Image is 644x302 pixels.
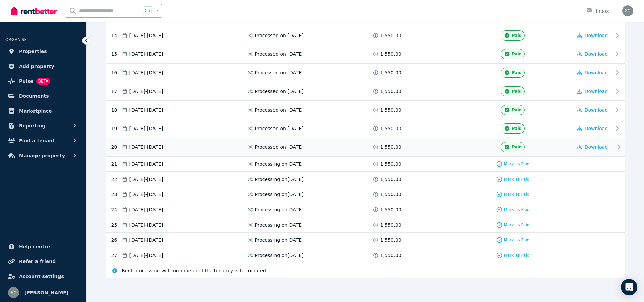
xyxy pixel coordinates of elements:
[585,89,608,94] span: Download
[585,33,608,38] span: Download
[255,222,304,228] span: Processing on [DATE]
[512,33,522,38] span: Paid
[129,252,163,259] span: [DATE] - [DATE]
[255,144,304,150] span: Processed on [DATE]
[111,30,121,41] div: 14
[36,78,50,85] span: BETA
[504,237,530,243] span: Mark as Paid
[380,176,401,183] span: 1,550.00
[111,86,121,96] div: 17
[19,242,50,251] span: Help centre
[129,191,163,198] span: [DATE] - [DATE]
[577,107,608,113] button: Download
[111,222,121,228] div: 25
[512,144,522,150] span: Paid
[143,6,153,15] span: Ctrl
[380,206,401,213] span: 1,550.00
[380,252,401,259] span: 1,550.00
[156,8,159,14] span: k
[129,69,163,76] span: [DATE] - [DATE]
[5,89,81,103] a: Documents
[504,161,530,167] span: Mark as Paid
[577,32,608,39] button: Download
[24,288,68,297] span: [PERSON_NAME]
[255,161,304,167] span: Processing on [DATE]
[380,51,401,57] span: 1,550.00
[5,149,81,162] button: Manage property
[585,8,609,15] div: Inbox
[255,32,304,39] span: Processed on [DATE]
[380,144,401,150] span: 1,550.00
[111,191,121,198] div: 23
[255,206,304,213] span: Processing on [DATE]
[255,107,304,113] span: Processed on [DATE]
[504,222,530,228] span: Mark as Paid
[19,62,54,70] span: Add property
[129,161,163,167] span: [DATE] - [DATE]
[19,272,64,280] span: Account settings
[585,144,608,150] span: Download
[504,253,530,258] span: Mark as Paid
[129,206,163,213] span: [DATE] - [DATE]
[380,237,401,243] span: 1,550.00
[380,125,401,132] span: 1,550.00
[19,137,55,145] span: Find a tenant
[129,144,163,150] span: [DATE] - [DATE]
[8,287,19,298] img: Samantha Chilcott
[5,134,81,147] button: Find a tenant
[19,47,47,55] span: Properties
[380,191,401,198] span: 1,550.00
[255,125,304,132] span: Processed on [DATE]
[512,70,522,75] span: Paid
[622,5,633,16] img: Samantha Chilcott
[129,125,163,132] span: [DATE] - [DATE]
[129,222,163,228] span: [DATE] - [DATE]
[111,252,121,259] div: 27
[5,37,27,42] span: ORGANISE
[129,237,163,243] span: [DATE] - [DATE]
[111,49,121,59] div: 15
[380,32,401,39] span: 1,550.00
[577,125,608,132] button: Download
[380,88,401,95] span: 1,550.00
[111,161,121,167] div: 21
[129,32,163,39] span: [DATE] - [DATE]
[19,152,65,160] span: Manage property
[380,222,401,228] span: 1,550.00
[129,107,163,113] span: [DATE] - [DATE]
[5,255,81,268] a: Refer a friend
[5,104,81,118] a: Marketplace
[255,88,304,95] span: Processed on [DATE]
[504,207,530,212] span: Mark as Paid
[255,51,304,57] span: Processed on [DATE]
[122,267,266,274] span: Rent processing will continue until the tenancy is terminated
[504,192,530,197] span: Mark as Paid
[512,126,522,131] span: Paid
[585,51,608,57] span: Download
[111,105,121,115] div: 18
[577,144,608,150] button: Download
[255,191,304,198] span: Processing on [DATE]
[577,88,608,95] button: Download
[5,60,81,73] a: Add property
[585,70,608,75] span: Download
[19,257,56,265] span: Refer a friend
[577,51,608,57] button: Download
[19,92,49,100] span: Documents
[577,69,608,76] button: Download
[19,122,45,130] span: Reporting
[111,176,121,183] div: 22
[111,123,121,134] div: 19
[380,161,401,167] span: 1,550.00
[585,126,608,131] span: Download
[129,88,163,95] span: [DATE] - [DATE]
[11,6,57,16] img: RentBetter
[512,107,522,113] span: Paid
[19,77,33,85] span: Pulse
[512,89,522,94] span: Paid
[621,279,637,295] div: Open Intercom Messenger
[5,119,81,133] button: Reporting
[255,237,304,243] span: Processing on [DATE]
[19,107,52,115] span: Marketplace
[129,176,163,183] span: [DATE] - [DATE]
